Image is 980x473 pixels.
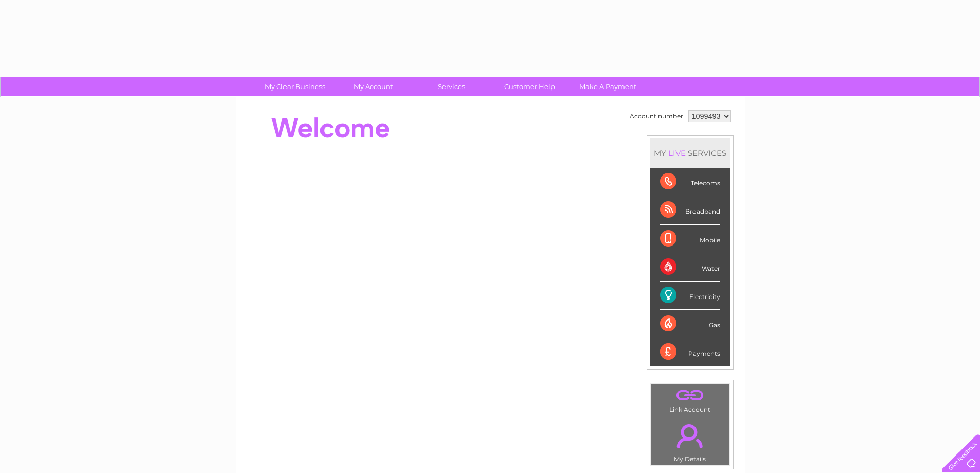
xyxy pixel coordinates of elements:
a: Customer Help [487,77,572,96]
div: Electricity [660,282,720,310]
a: Make A Payment [565,77,650,96]
div: Water [660,253,720,282]
div: LIVE [666,148,688,158]
td: My Details [650,415,730,466]
td: Account number [627,108,686,125]
div: Telecoms [660,168,720,196]
div: Mobile [660,225,720,253]
a: Services [409,77,494,96]
a: My Account [331,77,416,96]
div: Broadband [660,196,720,224]
a: . [653,418,727,454]
a: My Clear Business [253,77,337,96]
div: MY SERVICES [650,138,730,168]
a: . [653,387,727,405]
div: Payments [660,338,720,366]
td: Link Account [650,383,730,416]
div: Gas [660,310,720,338]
